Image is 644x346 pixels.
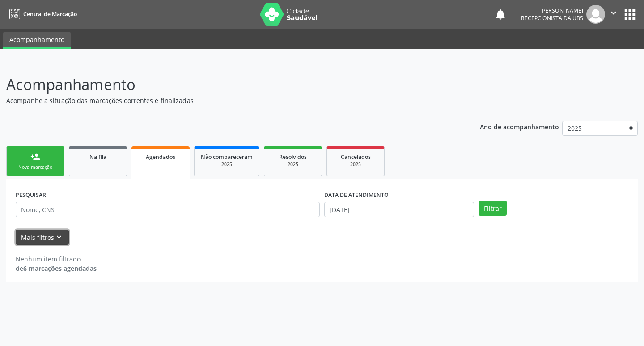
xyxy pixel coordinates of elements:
p: Ano de acompanhamento [480,121,559,132]
div: [PERSON_NAME] [521,7,583,14]
div: Nenhum item filtrado [16,254,97,264]
span: Recepcionista da UBS [521,14,583,22]
button:  [605,5,622,24]
a: Acompanhamento [3,32,71,49]
span: Na fila [89,153,106,161]
a: Central de Marcação [6,7,77,21]
span: Cancelados [341,153,371,161]
button: apps [622,7,638,22]
div: 2025 [201,161,253,168]
div: de [16,264,97,273]
button: notifications [494,8,507,21]
label: PESQUISAR [16,188,46,202]
i:  [609,8,619,18]
strong: 6 marcações agendadas [23,264,97,273]
span: Resolvidos [279,153,307,161]
p: Acompanhe a situação das marcações correntes e finalizadas [6,96,448,105]
span: Agendados [146,153,175,161]
button: Mais filtroskeyboard_arrow_down [16,230,69,245]
i: keyboard_arrow_down [54,232,64,242]
label: DATA DE ATENDIMENTO [324,188,389,202]
div: 2025 [271,161,315,168]
p: Acompanhamento [6,73,448,96]
div: person_add [30,152,40,162]
div: Nova marcação [13,164,58,171]
input: Selecione um intervalo [324,202,474,217]
img: img [586,5,605,24]
button: Filtrar [479,201,507,216]
span: Não compareceram [201,153,253,161]
span: Central de Marcação [23,10,77,18]
div: 2025 [333,161,378,168]
input: Nome, CNS [16,202,320,217]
